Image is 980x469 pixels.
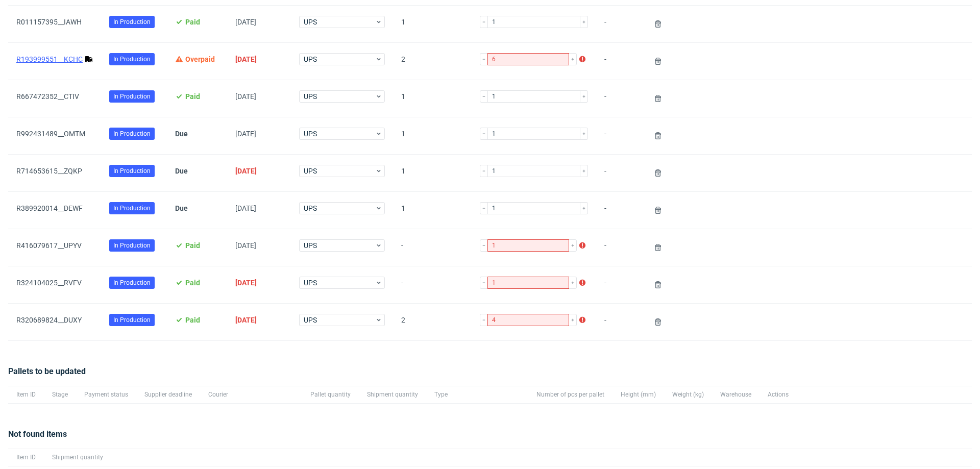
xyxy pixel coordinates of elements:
span: In Production [113,92,151,101]
div: Pallets to be updated [8,365,972,386]
span: [DATE] [235,167,257,175]
span: [DATE] [235,130,256,138]
span: - [604,279,635,291]
span: Height (mm) [621,390,656,399]
span: Paid [185,241,200,250]
span: - [604,18,635,30]
span: Due [175,204,188,212]
span: Payment status [84,390,128,399]
span: 1 [401,18,463,30]
span: In Production [113,204,151,213]
span: UPS [304,91,375,102]
a: R714653615__ZQKP [16,167,82,175]
span: UPS [304,54,375,64]
span: 1 [401,130,463,142]
span: Supplier deadline [144,390,192,399]
span: 2 [401,316,463,328]
span: In Production [113,166,151,176]
span: [DATE] [235,279,257,287]
span: 1 [401,92,463,105]
span: Due [175,130,188,138]
span: Overpaid [185,55,215,63]
span: UPS [304,315,375,325]
span: Weight (kg) [672,390,704,399]
span: Shipment quantity [367,390,418,399]
span: Actions [768,390,789,399]
a: R992431489__OMTM [16,130,85,138]
span: [DATE] [235,18,256,26]
a: R389920014__DEWF [16,204,83,212]
span: 1 [401,167,463,179]
span: In Production [113,17,151,27]
span: 2 [401,55,463,67]
span: - [604,241,635,254]
span: In Production [113,278,151,287]
span: UPS [304,278,375,288]
span: Item ID [16,453,36,462]
span: Paid [185,316,200,324]
span: In Production [113,55,151,64]
a: R011157395__IAWH [16,18,82,26]
span: Type [434,390,520,399]
span: UPS [304,17,375,27]
span: [DATE] [235,92,256,101]
span: UPS [304,129,375,139]
span: Courier [208,390,294,399]
span: - [604,130,635,142]
span: - [604,167,635,179]
span: [DATE] [235,55,257,63]
span: Due [175,167,188,175]
span: Number of pcs per pallet [536,390,604,399]
span: 1 [401,204,463,216]
span: UPS [304,166,375,176]
a: R320689824__DUXY [16,316,82,324]
span: - [604,204,635,216]
span: - [401,279,463,291]
a: R416079617__UPYV [16,241,82,250]
span: Shipment quantity [52,453,103,462]
a: R324104025__RVFV [16,279,82,287]
span: Paid [185,92,200,101]
span: Paid [185,279,200,287]
span: In Production [113,315,151,325]
span: Item ID [16,390,36,399]
span: [DATE] [235,204,256,212]
span: UPS [304,240,375,251]
span: UPS [304,203,375,213]
a: R667472352__CTIV [16,92,79,101]
span: - [401,241,463,254]
span: Paid [185,18,200,26]
span: In Production [113,129,151,138]
a: R193999551__KCHC [16,55,83,63]
div: Not found items [8,428,972,449]
span: Pallet quantity [310,390,351,399]
span: - [604,92,635,105]
span: Warehouse [720,390,751,399]
span: [DATE] [235,316,257,324]
span: - [604,316,635,328]
span: In Production [113,241,151,250]
span: Stage [52,390,68,399]
span: - [604,55,635,67]
span: [DATE] [235,241,256,250]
